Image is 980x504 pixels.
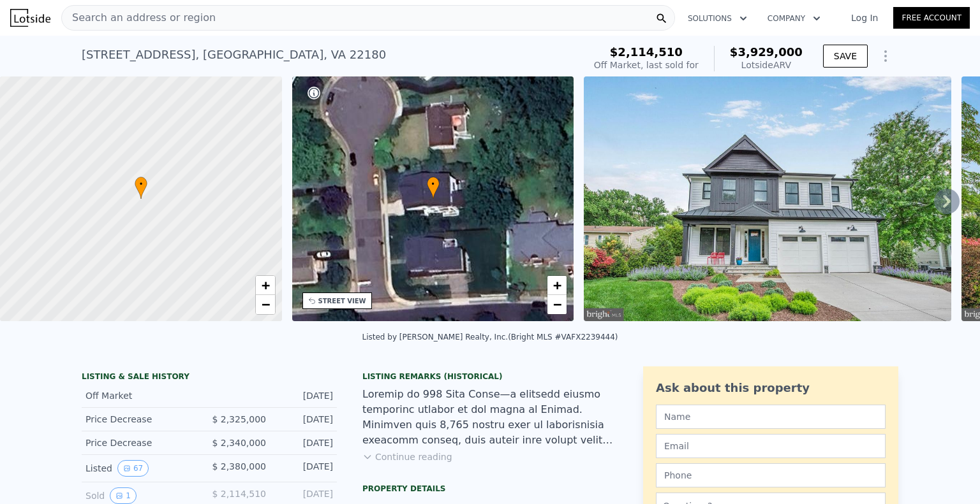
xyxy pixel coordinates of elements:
[135,176,147,199] div: •
[256,295,275,314] a: Zoom out
[547,295,567,314] a: Zoom out
[656,463,886,487] input: Phone
[261,277,269,293] span: +
[85,413,199,426] div: Price Decrease
[362,484,618,494] div: Property details
[256,276,275,295] a: Zoom in
[62,10,216,25] span: Search an address or region
[584,76,951,321] img: Sale: 152180173 Parcel: 105996809
[117,460,149,477] button: View historical data
[594,59,699,71] div: Off Market, last sold for
[730,59,803,71] div: Lotside ARV
[678,7,757,30] button: Solutions
[10,9,50,27] img: Lotside
[276,460,333,477] div: [DATE]
[427,176,440,199] div: •
[85,436,199,449] div: Price Decrease
[757,7,831,30] button: Company
[610,45,683,59] span: $2,114,510
[212,461,266,472] span: $ 2,380,000
[873,43,898,69] button: Show Options
[261,296,269,312] span: −
[427,178,440,190] span: •
[823,45,868,68] button: SAVE
[362,333,618,342] div: Listed by [PERSON_NAME] Realty, Inc. (Bright MLS #VAFX2239444)
[85,389,199,402] div: Off Market
[82,46,386,64] div: [STREET_ADDRESS] , [GEOGRAPHIC_DATA] , VA 22180
[553,296,561,312] span: −
[85,487,199,504] div: Sold
[362,387,618,448] div: Loremip do 998 Sita Conse—a elitsedd eiusmo temporinc utlabor et dol magna al Enimad. Minimven qu...
[362,450,452,463] button: Continue reading
[276,413,333,426] div: [DATE]
[656,405,886,429] input: Name
[276,487,333,504] div: [DATE]
[362,371,618,382] div: Listing Remarks (Historical)
[85,460,199,477] div: Listed
[110,487,137,504] button: View historical data
[82,371,337,384] div: LISTING & SALE HISTORY
[212,489,266,499] span: $ 2,114,510
[547,276,567,295] a: Zoom in
[893,7,970,29] a: Free Account
[730,45,803,59] span: $3,929,000
[212,438,266,448] span: $ 2,340,000
[318,296,366,306] div: STREET VIEW
[656,379,886,397] div: Ask about this property
[135,178,147,190] span: •
[553,277,561,293] span: +
[212,414,266,424] span: $ 2,325,000
[276,389,333,402] div: [DATE]
[836,11,893,24] a: Log In
[276,436,333,449] div: [DATE]
[656,434,886,458] input: Email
